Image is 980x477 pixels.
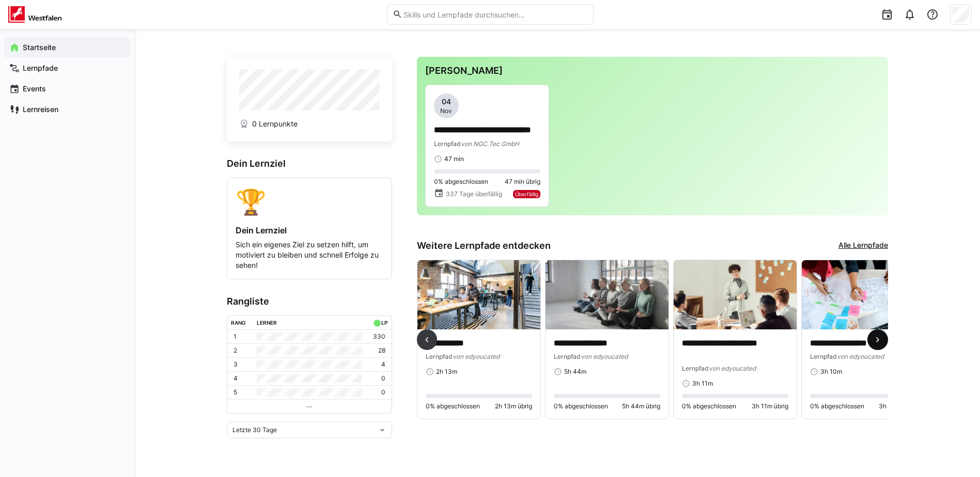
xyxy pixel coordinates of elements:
span: von edyoucated [453,353,500,360]
span: 47 min übrig [505,178,540,186]
p: 28 [378,346,385,355]
p: 2 [234,346,237,355]
span: Lernpfad [810,353,837,360]
span: 3h 11m übrig [752,402,788,410]
h3: Weitere Lernpfade entdecken [417,240,551,251]
span: 04 [442,97,451,107]
span: 0% abgeschlossen [554,402,608,410]
p: 330 [373,332,385,341]
span: Nov [440,107,452,115]
span: von NGC.Tec GmbH [461,140,519,148]
span: 3h 10m [820,368,842,376]
div: 🏆 [236,186,383,217]
p: 0 [381,388,385,396]
span: 2h 13m [436,368,457,376]
p: 4 [381,360,385,369]
span: 47 min [444,155,464,163]
span: Überfällig [515,191,538,197]
img: image [417,260,540,329]
p: 5 [234,388,237,396]
span: Lernpfad [434,140,461,148]
h3: Dein Lernziel [227,158,392,169]
a: Alle Lernpfade [838,240,888,251]
h3: Rangliste [227,296,392,307]
p: 3 [234,360,238,369]
span: Lernpfad [682,364,709,372]
span: 5h 44m übrig [622,402,660,410]
span: 0% abgeschlossen [810,402,864,410]
img: image [802,260,925,329]
img: image [674,260,797,329]
span: 0% abgeschlossen [426,402,480,410]
span: Lernpfad [426,353,453,360]
input: Skills und Lernpfade durchsuchen… [402,10,587,19]
span: 337 Tage überfällig [446,190,502,198]
span: Letzte 30 Tage [232,426,277,434]
h3: [PERSON_NAME] [425,65,880,76]
div: Rang [231,320,246,326]
div: Lerner [257,320,277,326]
span: 3h 11m [692,379,713,388]
p: 0 [381,374,385,383]
span: 3h 10m übrig [879,402,916,410]
p: Sich ein eigenes Ziel zu setzen hilft, um motiviert zu bleiben und schnell Erfolge zu sehen! [236,240,383,271]
h4: Dein Lernziel [236,225,383,235]
p: 4 [234,374,238,383]
span: 0 Lernpunkte [252,119,298,129]
span: Lernpfad [554,353,581,360]
span: von edyoucated [837,353,884,360]
span: 5h 44m [564,368,586,376]
img: image [546,260,668,329]
span: von edyoucated [709,364,756,372]
span: von edyoucated [581,353,628,360]
span: 2h 13m übrig [495,402,532,410]
span: 0% abgeschlossen [682,402,736,410]
span: 0% abgeschlossen [434,178,488,186]
p: 1 [234,332,237,341]
div: LP [381,320,387,326]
